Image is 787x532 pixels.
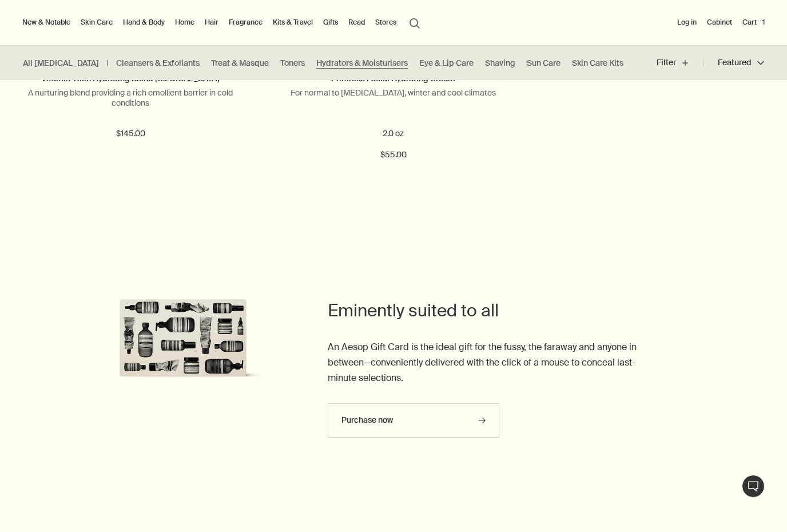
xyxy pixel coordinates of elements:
button: Open search [404,11,425,33]
a: Purchase now [328,403,499,438]
button: Featured [703,49,764,77]
span: $145.00 [116,127,145,141]
a: Toners [280,58,305,69]
h2: Eminently suited to all [328,299,655,322]
a: Treat & Masque [211,58,269,69]
button: Stores [373,15,399,29]
a: Shaving [485,58,515,69]
a: Eye & Lip Care [419,58,474,69]
p: A nurturing blend providing a rich emollient barrier in cold conditions [17,88,244,108]
button: New & Notable [20,15,73,29]
a: Hydrators & Moisturisers [316,58,408,69]
a: Home [173,15,197,29]
p: An Aesop Gift Card is the ideal gift for the fussy, the faraway and anyone in between—convenientl... [328,339,655,386]
button: Filter [657,49,703,77]
a: Skin Care Kits [572,58,623,69]
p: For normal to [MEDICAL_DATA], winter and cool climates [280,88,507,98]
button: Cart1 [740,15,767,29]
a: Gifts [321,15,340,29]
a: Kits & Travel [271,15,315,29]
a: Skin Care [78,15,115,29]
button: Live Assistance [742,475,765,498]
a: Hand & Body [121,15,167,29]
a: Sun Care [527,58,561,69]
a: Hair [202,15,221,29]
span: $55.00 [380,148,407,162]
img: Aesop's Digital Gift Card [46,299,263,390]
a: Cleansers & Exfoliants [116,58,200,69]
a: Fragrance [226,15,265,29]
a: Read [346,15,367,29]
a: All [MEDICAL_DATA] [23,58,99,69]
button: Log in [675,15,699,29]
a: Cabinet [705,15,734,29]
